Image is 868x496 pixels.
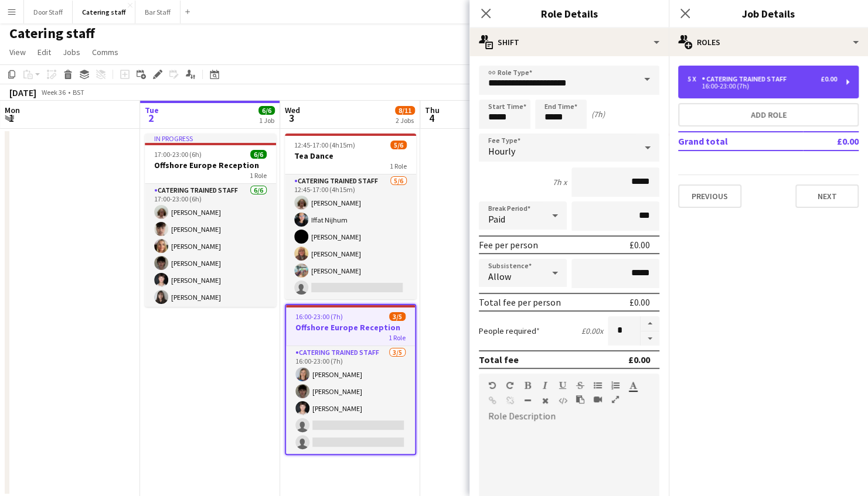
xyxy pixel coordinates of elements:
[678,184,741,208] button: Previous
[423,111,440,125] span: 4
[803,132,859,150] td: £0.00
[559,396,567,405] button: HTML Code
[283,111,300,125] span: 3
[285,134,416,299] app-job-card: 12:45-17:00 (4h15m)5/6Tea Dance1 RoleCatering trained staff5/612:45-17:00 (4h15m)[PERSON_NAME]Iff...
[286,346,415,454] app-card-role: Catering trained staff3/516:00-23:00 (7h)[PERSON_NAME][PERSON_NAME][PERSON_NAME]
[33,45,56,60] a: Edit
[581,326,603,336] div: £0.00 x
[145,184,276,309] app-card-role: Catering trained staff6/617:00-23:00 (6h)[PERSON_NAME][PERSON_NAME][PERSON_NAME][PERSON_NAME][PER...
[390,141,407,149] span: 5/6
[687,75,702,83] div: 5 x
[479,239,538,251] div: Fee per person
[285,175,416,299] app-card-role: Catering trained staff5/612:45-17:00 (4h15m)[PERSON_NAME]Iffat Nijhum[PERSON_NAME][PERSON_NAME][P...
[629,239,650,251] div: £0.00
[39,88,68,97] span: Week 36
[678,103,859,126] button: Add role
[702,75,791,83] div: Catering trained staff
[258,106,275,115] span: 6/6
[669,28,868,56] div: Roles
[285,105,300,115] span: Wed
[145,105,159,115] span: Tue
[5,105,20,115] span: Mon
[396,116,414,125] div: 2 Jobs
[628,354,650,365] div: £0.00
[9,87,36,98] div: [DATE]
[285,304,416,455] app-job-card: 16:00-23:00 (7h)3/5Offshore Europe Reception1 RoleCatering trained staff3/516:00-23:00 (7h)[PERSO...
[611,381,619,390] button: Ordered List
[641,316,659,331] button: Increase
[250,171,267,180] span: 1 Role
[469,28,669,56] div: Shift
[506,381,514,390] button: Redo
[87,45,123,60] a: Comms
[559,381,567,390] button: Underline
[5,45,30,60] a: View
[135,1,181,23] button: Bar Staff
[295,312,343,321] span: 16:00-23:00 (7h)
[629,381,637,390] button: Text Color
[479,354,519,365] div: Total fee
[523,396,532,405] button: Horizontal Line
[58,45,85,60] a: Jobs
[250,150,267,159] span: 6/6
[145,134,276,143] div: In progress
[553,177,567,187] div: 7h x
[795,184,859,208] button: Next
[38,47,51,57] span: Edit
[389,312,406,321] span: 3/5
[286,322,415,333] h3: Offshore Europe Reception
[629,296,650,308] div: £0.00
[594,395,602,404] button: Insert video
[479,326,540,336] label: People required
[154,150,202,159] span: 17:00-23:00 (6h)
[389,333,406,342] span: 1 Role
[73,88,84,97] div: BST
[259,116,274,125] div: 1 Job
[285,150,416,161] h3: Tea Dance
[669,6,868,21] h3: Job Details
[425,105,440,115] span: Thu
[687,83,837,89] div: 16:00-23:00 (7h)
[24,1,73,23] button: Door Staff
[73,1,135,23] button: Catering staff
[641,331,659,346] button: Decrease
[9,47,26,57] span: View
[678,132,803,150] td: Grand total
[541,381,549,390] button: Italic
[821,75,837,83] div: £0.00
[395,106,415,115] span: 8/11
[63,47,80,57] span: Jobs
[488,145,515,157] span: Hourly
[92,47,118,57] span: Comms
[479,296,561,308] div: Total fee per person
[390,162,407,170] span: 1 Role
[488,271,511,282] span: Allow
[469,6,669,21] h3: Role Details
[145,134,276,307] app-job-card: In progress17:00-23:00 (6h)6/6Offshore Europe Reception1 RoleCatering trained staff6/617:00-23:00...
[611,395,619,404] button: Fullscreen
[576,381,584,390] button: Strikethrough
[145,160,276,170] h3: Offshore Europe Reception
[3,111,20,125] span: 1
[591,109,605,119] div: (7h)
[488,381,496,390] button: Undo
[523,381,532,390] button: Bold
[143,111,159,125] span: 2
[9,25,95,42] h1: Catering staff
[294,141,355,149] span: 12:45-17:00 (4h15m)
[594,381,602,390] button: Unordered List
[541,396,549,405] button: Clear Formatting
[488,213,505,225] span: Paid
[576,395,584,404] button: Paste as plain text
